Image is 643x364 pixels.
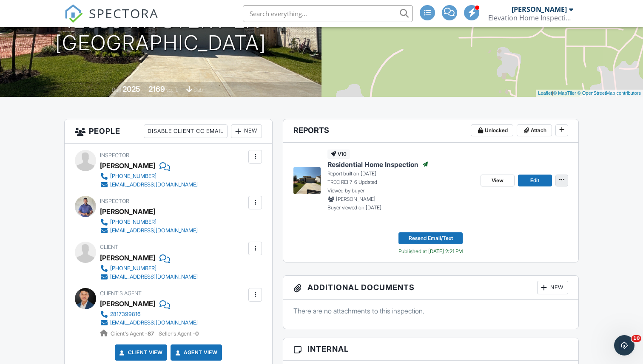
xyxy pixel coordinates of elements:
[100,226,198,235] a: [EMAIL_ADDRESS][DOMAIN_NAME]
[578,90,641,96] a: © OpenStreetMap contributors
[632,335,641,342] span: 10
[243,5,413,22] input: Search everything...
[195,330,199,337] strong: 0
[159,330,199,337] span: Seller's Agent -
[100,218,198,226] a: [PHONE_NUMBER]
[64,4,83,23] img: The Best Home Inspection Software - Spectora
[166,87,178,93] span: sq. ft.
[100,264,198,273] a: [PHONE_NUMBER]
[614,335,634,356] iframe: Intercom live chat
[100,159,155,172] div: [PERSON_NAME]
[110,173,156,180] div: [PHONE_NUMBER]
[100,273,198,281] a: [EMAIL_ADDRESS][DOMAIN_NAME]
[110,227,198,234] div: [EMAIL_ADDRESS][DOMAIN_NAME]
[100,290,142,296] span: Client's Agent
[100,152,129,158] span: Inspector
[100,319,198,327] a: [EMAIL_ADDRESS][DOMAIN_NAME]
[144,124,228,138] div: Disable Client CC Email
[118,348,163,357] a: Client View
[111,330,155,337] span: Client's Agent -
[100,310,198,319] a: 2817399816
[110,181,198,188] div: [EMAIL_ADDRESS][DOMAIN_NAME]
[553,90,576,96] a: © MapTiler
[64,11,159,29] a: SPECTORA
[512,5,567,14] div: [PERSON_NAME]
[537,281,568,294] div: New
[110,319,198,326] div: [EMAIL_ADDRESS][DOMAIN_NAME]
[538,90,552,96] a: Leaflet
[100,198,129,204] span: Inspector
[110,274,198,280] div: [EMAIL_ADDRESS][DOMAIN_NAME]
[283,338,578,360] h3: Internal
[100,181,198,189] a: [EMAIL_ADDRESS][DOMAIN_NAME]
[110,311,141,318] div: 2817399816
[65,119,272,144] h3: People
[536,90,643,97] div: |
[100,297,155,310] a: [PERSON_NAME]
[122,85,140,93] div: 2025
[55,10,266,55] h1: 42639 Mystery Ln [GEOGRAPHIC_DATA]
[193,87,203,93] span: slab
[231,124,262,138] div: New
[112,87,121,93] span: Built
[100,205,155,218] div: [PERSON_NAME]
[100,244,118,250] span: Client
[100,172,198,181] a: [PHONE_NUMBER]
[89,4,159,22] span: SPECTORA
[110,219,156,226] div: [PHONE_NUMBER]
[488,14,573,22] div: Elevation Home Inspections
[100,251,155,264] div: [PERSON_NAME]
[148,85,165,93] div: 2169
[283,276,578,300] h3: Additional Documents
[148,330,154,337] strong: 87
[293,306,568,316] p: There are no attachments to this inspection.
[110,265,156,272] div: [PHONE_NUMBER]
[174,348,217,357] a: Agent View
